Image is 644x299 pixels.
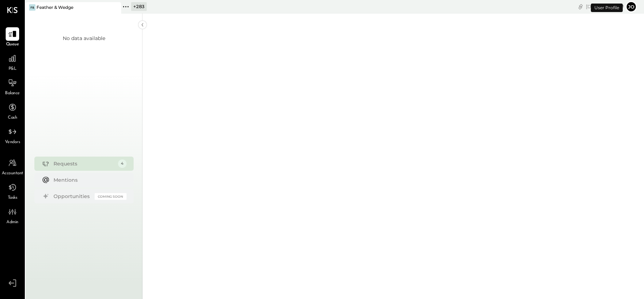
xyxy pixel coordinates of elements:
a: Admin [0,205,24,226]
div: F& [29,4,35,11]
a: Accountant [0,156,24,177]
span: Admin [6,219,18,226]
div: Coming Soon [95,193,127,200]
div: Mentions [54,176,123,184]
a: Cash [0,101,24,121]
a: P&L [0,52,24,72]
span: Queue [6,41,19,48]
div: copy link [577,3,584,10]
a: Vendors [0,125,24,146]
span: Vendors [5,139,20,146]
div: Opportunities [54,193,91,200]
a: Queue [0,27,24,48]
div: + 283 [131,2,147,11]
span: Tasks [8,195,17,201]
div: No data available [63,35,105,42]
button: Jo [626,1,637,12]
a: Tasks [0,181,24,201]
div: [DATE] [586,3,624,10]
a: Balance [0,76,24,97]
div: 4 [118,159,127,168]
div: User Profile [591,4,623,12]
span: Balance [5,90,20,97]
span: Cash [8,115,17,121]
div: Requests [54,160,114,167]
span: Accountant [2,170,23,177]
span: P&L [9,66,17,72]
div: Feather & Wedge [37,4,73,10]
